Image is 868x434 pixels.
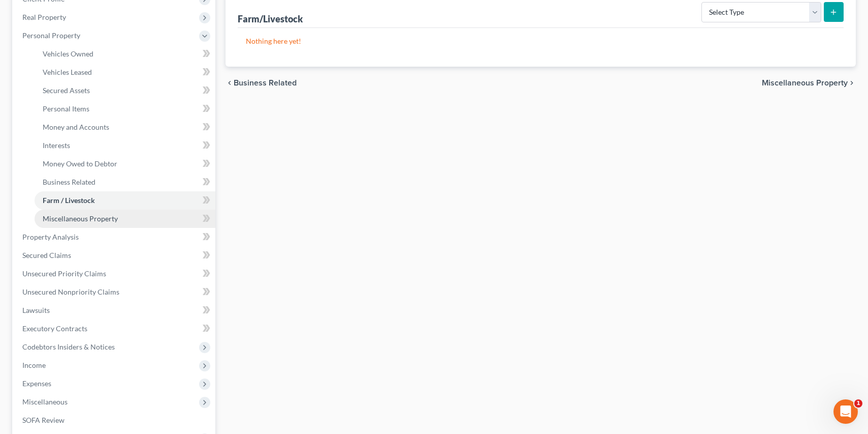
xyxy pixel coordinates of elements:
[35,63,215,81] a: Vehicles Leased
[43,159,117,168] span: Money Owed to Debtor
[762,79,848,87] span: Miscellaneous Property
[14,246,215,265] a: Secured Claims
[22,269,106,278] span: Unsecured Priority Claims
[14,265,215,283] a: Unsecured Priority Claims
[22,416,65,424] span: SOFA Review
[43,104,89,113] span: Personal Items
[854,399,862,408] span: 1
[14,301,215,320] a: Lawsuits
[22,397,68,406] span: Miscellaneous
[43,68,92,76] span: Vehicles Leased
[35,173,215,191] a: Business Related
[35,136,215,155] a: Interests
[43,196,95,205] span: Farm / Livestock
[22,342,115,351] span: Codebtors Insiders & Notices
[762,79,856,87] button: Miscellaneous Property chevron_right
[43,86,90,95] span: Secured Assets
[22,306,50,314] span: Lawsuits
[226,79,234,87] i: chevron_left
[22,324,87,333] span: Executory Contracts
[22,13,66,21] span: Real Property
[35,45,215,63] a: Vehicles Owned
[22,361,46,369] span: Income
[14,228,215,246] a: Property Analysis
[35,155,215,173] a: Money Owed to Debtor
[22,379,51,388] span: Expenses
[848,79,856,87] i: chevron_right
[43,178,95,186] span: Business Related
[226,79,297,87] button: chevron_left Business Related
[43,49,93,58] span: Vehicles Owned
[22,233,79,241] span: Property Analysis
[14,283,215,301] a: Unsecured Nonpriority Claims
[22,287,119,296] span: Unsecured Nonpriority Claims
[43,214,118,223] span: Miscellaneous Property
[246,36,835,46] p: Nothing here yet!
[35,118,215,136] a: Money and Accounts
[833,399,858,424] iframe: Intercom live chat
[35,210,215,228] a: Miscellaneous Property
[43,123,109,131] span: Money and Accounts
[22,251,71,259] span: Secured Claims
[234,79,297,87] span: Business Related
[238,13,303,25] div: Farm/Livestock
[14,320,215,338] a: Executory Contracts
[35,191,215,210] a: Farm / Livestock
[35,100,215,118] a: Personal Items
[14,411,215,429] a: SOFA Review
[22,31,80,40] span: Personal Property
[35,81,215,100] a: Secured Assets
[43,141,70,150] span: Interests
